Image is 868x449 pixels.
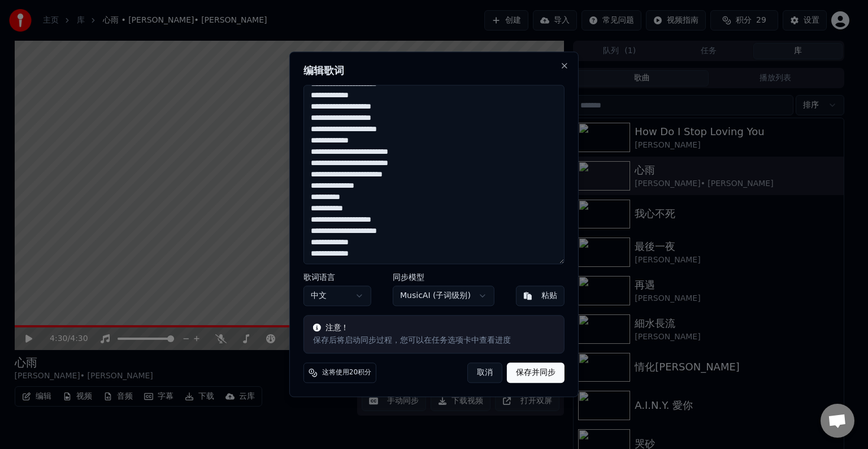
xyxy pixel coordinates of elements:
button: 保存并同步 [507,363,565,383]
h2: 编辑歌词 [303,66,565,76]
button: 粘贴 [516,286,565,306]
div: 注意！ [313,323,555,334]
label: 同步模型 [393,274,494,282]
div: 保存后将启动同步过程，您可以在任务选项卡中查看进度 [313,335,555,347]
label: 歌词语言 [303,274,371,282]
div: 粘贴 [541,291,557,302]
button: 取消 [467,363,502,383]
span: 这将使用20积分 [322,369,371,378]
